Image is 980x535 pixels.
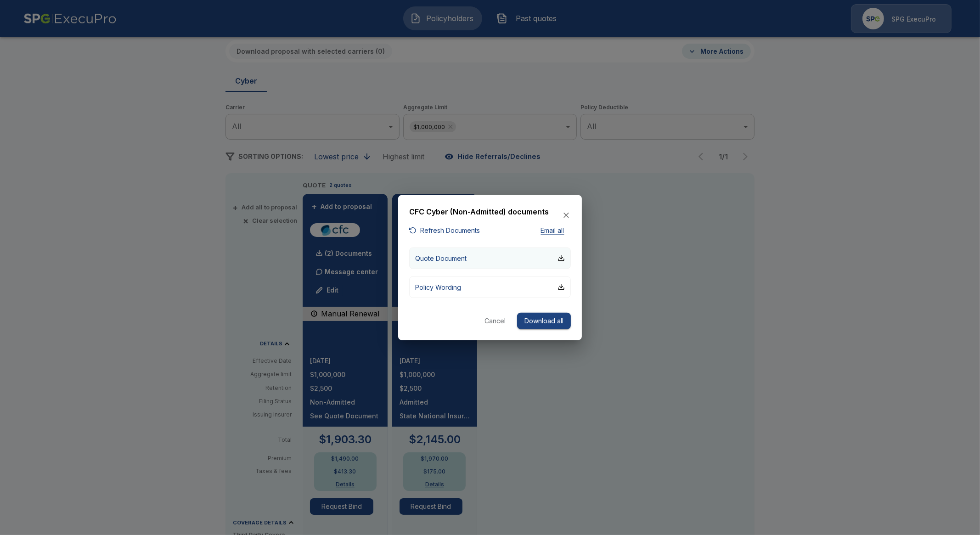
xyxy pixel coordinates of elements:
p: Policy Wording [415,282,461,292]
button: Download all [517,312,571,329]
button: Refresh Documents [409,225,480,237]
button: Cancel [480,312,510,329]
h6: CFC Cyber (Non-Admitted) documents [409,206,549,218]
button: Policy Wording [409,276,571,298]
p: Quote Document [415,253,467,263]
button: Email all [534,225,571,237]
button: Quote Document [409,247,571,269]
